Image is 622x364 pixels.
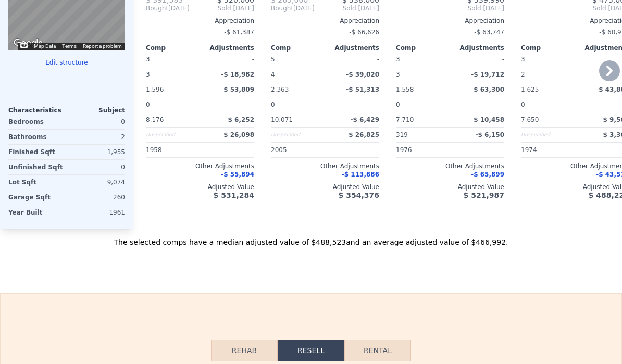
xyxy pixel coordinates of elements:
[146,86,164,93] span: 1,596
[271,128,323,142] div: Unspecified
[146,4,168,12] span: Bought
[271,183,379,191] div: Adjusted Value
[521,128,573,142] div: Unspecified
[271,17,379,25] div: Appreciation
[271,143,323,157] div: 2005
[521,44,575,52] div: Comp
[521,116,539,123] span: 7,650
[521,143,573,157] div: 1974
[8,175,65,190] div: Lot Sqft
[346,71,379,78] span: -$ 39,020
[11,36,45,50] img: Google
[521,67,573,82] div: 2
[396,131,408,139] span: 319
[474,29,504,36] span: -$ 63,747
[278,340,344,361] button: Resell
[146,143,198,157] div: 1958
[202,52,254,67] div: -
[8,190,65,205] div: Garage Sqft
[396,4,504,12] span: Sold [DATE]
[521,56,525,63] span: 3
[344,340,411,361] button: Rental
[228,116,254,123] span: $ 6,252
[339,191,379,199] span: $ 354,376
[396,101,400,108] span: 0
[474,86,504,93] span: $ 63,300
[146,44,200,52] div: Comp
[20,43,28,48] button: Keyboard shortcuts
[146,4,190,12] div: [DATE]
[271,4,293,12] span: Bought
[200,44,254,52] div: Adjustments
[349,131,379,139] span: $ 26,825
[327,143,379,157] div: -
[271,44,325,52] div: Comp
[224,29,254,36] span: -$ 61,387
[69,190,125,205] div: 260
[327,97,379,112] div: -
[271,101,275,108] span: 0
[146,17,254,25] div: Appreciation
[351,116,379,123] span: -$ 6,429
[349,29,379,36] span: -$ 66,626
[11,36,45,50] a: Open this area in Google Maps (opens a new window)
[271,4,315,12] div: [DATE]
[146,162,254,170] div: Other Adjustments
[464,191,504,199] span: $ 521,987
[202,143,254,157] div: -
[315,4,379,12] span: Sold [DATE]
[396,67,448,82] div: 3
[8,160,65,174] div: Unfinished Sqft
[202,97,254,112] div: -
[8,130,65,144] div: Bathrooms
[396,183,504,191] div: Adjusted Value
[221,71,254,78] span: -$ 18,982
[452,52,504,67] div: -
[69,130,125,144] div: 2
[346,86,379,93] span: -$ 51,313
[8,115,65,129] div: Bedrooms
[471,171,504,178] span: -$ 65,899
[271,56,275,63] span: 5
[271,116,293,123] span: 10,071
[396,44,450,52] div: Comp
[8,145,65,159] div: Finished Sqft
[474,116,504,123] span: $ 10,458
[146,116,164,123] span: 8,176
[396,17,504,25] div: Appreciation
[146,183,254,191] div: Adjusted Value
[146,128,198,142] div: Unspecified
[396,162,504,170] div: Other Adjustments
[211,340,278,361] button: Rehab
[146,101,150,108] span: 0
[471,71,504,78] span: -$ 19,712
[8,106,67,115] div: Characteristics
[342,171,379,178] span: -$ 113,686
[325,44,379,52] div: Adjustments
[69,205,125,220] div: 1961
[146,56,150,63] span: 3
[69,145,125,159] div: 1,955
[396,143,448,157] div: 1976
[327,52,379,67] div: -
[34,43,56,50] button: Map Data
[69,175,125,190] div: 9,074
[521,86,539,93] span: 1,625
[67,106,125,115] div: Subject
[62,43,77,49] a: Terms (opens in new tab)
[221,171,254,178] span: -$ 55,894
[452,97,504,112] div: -
[190,4,254,12] span: Sold [DATE]
[214,191,254,199] span: $ 531,284
[223,86,254,93] span: $ 53,809
[396,56,400,63] span: 3
[450,44,504,52] div: Adjustments
[452,143,504,157] div: -
[83,43,122,49] a: Report a problem
[8,58,125,67] button: Edit structure
[69,115,125,129] div: 0
[146,67,198,82] div: 3
[271,162,379,170] div: Other Adjustments
[69,160,125,174] div: 0
[521,101,525,108] span: 0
